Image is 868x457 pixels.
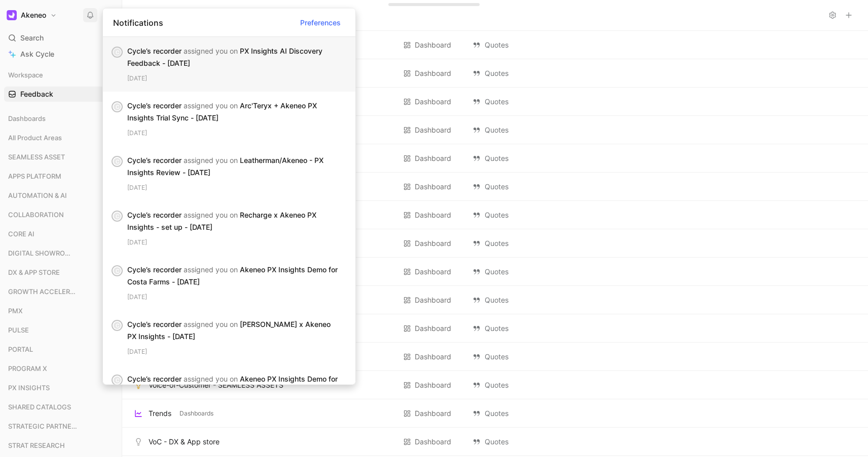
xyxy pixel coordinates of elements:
span: assigned you on [184,156,238,164]
div: C [113,376,122,385]
span: assigned you on [184,211,238,219]
div: CCycle’s recorder assigned you on Leatherman/Akeneo - PX Insights Review - [DATE][DATE] [103,146,355,201]
div: Cycle’s recorder Akeneo PX Insights Demo for Costa Farms - [DATE] [127,264,339,288]
div: C [113,321,122,330]
div: CCycle’s recorder assigned you on Akeneo PX Insights Demo for Costa Farms - [DATE][DATE] [103,256,355,310]
span: assigned you on [184,375,238,383]
div: Cycle’s recorder Akeneo PX Insights Demo for Dupont - [DATE] [127,373,339,397]
div: Cycle’s recorder Arc'Teryx + Akeneo PX Insights Trial Sync - [DATE] [127,100,339,124]
span: assigned you on [184,320,238,328]
div: C [113,48,122,57]
span: assigned you on [184,265,238,274]
div: Cycle’s recorder PX Insights AI Discovery Feedback - [DATE] [127,45,339,69]
div: Cycle’s recorder [PERSON_NAME] x Akeneo PX Insights - [DATE] [127,318,339,343]
div: [DATE] [127,347,347,357]
div: C [113,266,122,275]
span: Notifications [113,16,163,28]
span: assigned you on [184,47,238,55]
div: CCycle’s recorder assigned you on PX Insights AI Discovery Feedback - [DATE][DATE] [103,37,355,92]
div: Cycle’s recorder Recharge x Akeneo PX Insights - set up - [DATE] [127,209,339,233]
div: [DATE] [127,183,347,193]
button: Preferences [296,14,345,30]
div: [DATE] [127,128,347,138]
div: CCycle’s recorder assigned you on [PERSON_NAME] x Akeneo PX Insights - [DATE][DATE] [103,310,355,365]
div: [DATE] [127,237,347,247]
div: CCycle’s recorder assigned you on Recharge x Akeneo PX Insights - set up - [DATE][DATE] [103,201,355,256]
div: C [113,102,122,111]
span: Preferences [300,16,341,28]
div: CCycle’s recorder assigned you on Akeneo PX Insights Demo for Dupont - [DATE][DATE] [103,365,355,420]
div: [DATE] [127,292,347,302]
div: C [113,157,122,166]
div: CCycle’s recorder assigned you on Arc'Teryx + Akeneo PX Insights Trial Sync - [DATE][DATE] [103,92,355,146]
div: [DATE] [127,73,347,84]
div: Cycle’s recorder Leatherman/Akeneo - PX Insights Review - [DATE] [127,154,339,179]
div: C [113,212,122,221]
span: assigned you on [184,101,238,110]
